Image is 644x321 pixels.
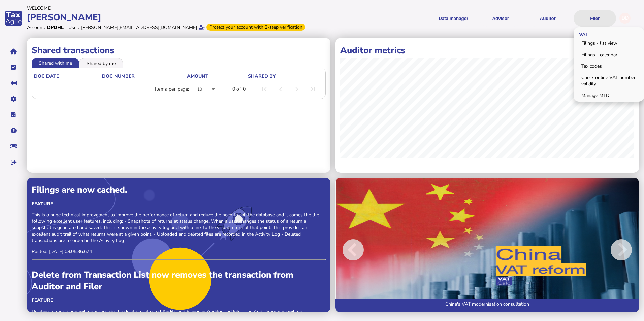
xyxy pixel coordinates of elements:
[575,38,643,48] a: Filings - list view
[248,73,322,79] div: shared by
[575,49,643,60] a: Filings - calendar
[68,24,79,31] div: User:
[6,76,21,90] button: Data manager
[187,73,208,79] div: Amount
[187,73,247,79] div: Amount
[340,44,634,56] h1: Auditor metrics
[155,86,189,93] div: Items per page:
[575,72,643,89] a: Check online VAT number validity
[575,61,643,71] a: Tax codes
[6,108,21,122] button: Developer hub links
[47,24,64,31] div: DPDHL
[199,25,205,30] i: Email verified
[32,58,79,67] li: Shared with me
[619,13,631,24] div: Profile settings
[6,139,21,153] button: Raise a support ticket
[6,123,21,138] button: Help pages
[432,10,475,27] button: Shows a dropdown of Data manager options
[575,90,643,101] a: Manage MTD
[6,155,21,169] button: Sign out
[65,24,67,31] div: |
[335,182,392,317] button: Previous
[27,5,320,11] div: Welcome
[574,26,592,42] span: VAT
[32,297,326,304] div: Feature
[32,248,326,255] p: Posted: [DATE] 08:05:36.674
[574,10,616,27] button: Filer
[32,269,326,292] div: Delete from Transaction List now removes the transaction from Auditor and Filer
[79,58,123,67] li: Shared by me
[32,212,326,244] p: This is a huge technical improvement to improve the performance of return and reduce the need to ...
[27,11,320,23] div: [PERSON_NAME]
[32,201,326,207] div: Feature
[102,73,135,79] div: doc number
[6,92,21,106] button: Manage settings
[81,24,197,31] div: [PERSON_NAME][EMAIL_ADDRESS][DOMAIN_NAME]
[232,86,246,93] div: 0 of 0
[526,10,569,27] button: Auditor
[6,44,21,59] button: Home
[582,182,639,317] button: Next
[479,10,522,27] button: Shows a dropdown of VAT Advisor options
[335,299,639,312] a: China's VAT modernisation consultation
[11,83,17,83] i: Data manager
[102,73,186,79] div: doc number
[34,73,59,79] div: doc date
[34,73,101,79] div: doc date
[248,73,276,79] div: shared by
[6,60,21,74] button: Tasks
[32,184,326,196] div: Filings are now cached.
[323,10,616,27] menu: navigate products
[206,24,305,31] div: From Oct 1, 2025, 2-step verification will be required to login. Set it up now...
[27,24,45,31] div: Account:
[32,44,326,56] h1: Shared transactions
[335,178,639,312] img: Image for blog post: China's VAT modernisation consultation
